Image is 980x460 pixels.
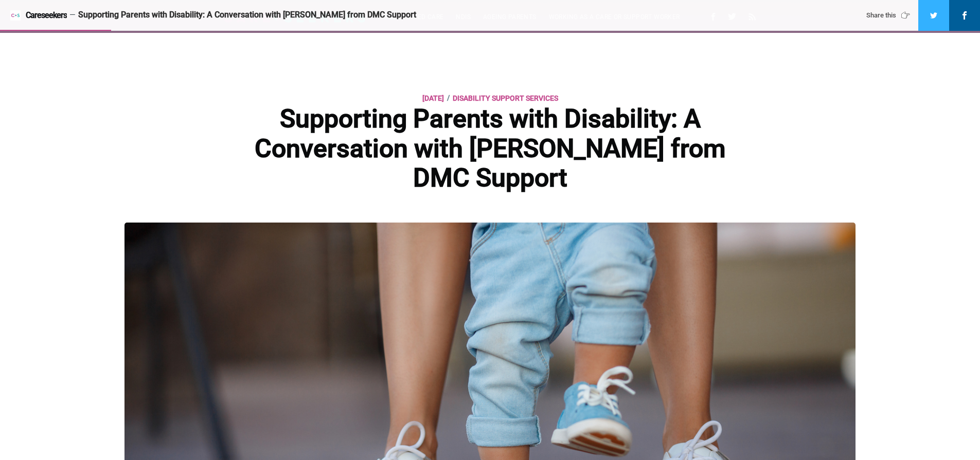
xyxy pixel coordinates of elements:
[26,11,67,20] span: Careseekers
[422,92,444,104] time: [DATE]
[10,10,67,21] a: Careseekers
[252,104,728,193] h1: Supporting Parents with Disability: A Conversation with [PERSON_NAME] from DMC Support
[78,10,847,21] div: Supporting Parents with Disability: A Conversation with [PERSON_NAME] from DMC Support
[453,92,558,104] a: disability support services
[10,10,21,21] img: Careseekers icon
[866,11,913,20] div: Share this
[447,91,450,104] span: /
[69,11,76,19] span: —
